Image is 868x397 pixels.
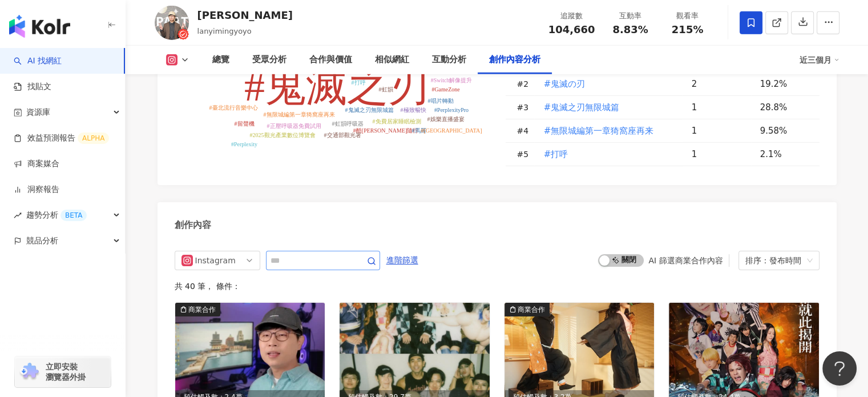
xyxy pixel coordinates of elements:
[353,127,418,134] tspan: #酷[PERSON_NAME]隨行
[324,132,361,138] tspan: #交通部觀光署
[432,53,466,67] div: 互動分析
[517,148,534,161] div: # 5
[544,78,586,90] span: #鬼滅の刃
[434,107,469,113] tspan: #PerplexityPro
[378,86,393,93] tspan: #虹韻
[209,105,257,111] tspan: #臺北流行音樂中心
[427,116,464,122] tspan: #娛樂直播盛宴
[427,98,453,104] tspan: #唱片轉動
[175,282,819,291] div: 共 40 筆 ， 條件：
[430,77,472,83] tspan: #Switch解像提升
[544,125,654,137] span: #無限城編第一章猗窩座再来
[822,351,857,386] iframe: Help Scout Beacon - Open
[517,101,534,114] div: # 3
[692,78,751,90] div: 2
[9,15,70,38] img: logo
[431,86,460,93] tspan: #GameZone
[14,211,22,219] span: rise
[518,304,545,315] div: 商業合作
[26,228,58,254] span: 競品分析
[543,73,586,95] button: #鬼滅の刃
[543,119,655,142] button: #無限城編第一章猗窩座再来
[760,125,808,137] div: 9.58%
[155,6,189,40] img: KOL Avatar
[800,51,839,69] div: 近三個月
[548,23,595,35] span: 104,660
[212,53,229,67] div: 總覽
[612,24,648,35] span: 8.83%
[234,121,254,127] tspan: #留聲機
[386,251,418,270] span: 進階篩選
[745,251,802,270] div: 排序：發布時間
[548,10,595,22] div: 追蹤數
[15,356,111,387] a: chrome extension立即安裝 瀏覽器外掛
[14,158,59,170] a: 商案媒合
[543,96,620,119] button: #鬼滅之刃無限城篇
[386,251,419,269] button: 進階篩選
[26,99,50,125] span: 資源庫
[14,184,59,195] a: 洞察報告
[534,73,683,96] td: #鬼滅の刃
[14,55,62,67] a: searchAI 找網紅
[534,119,683,143] td: #無限城編第一章猗窩座再来
[332,121,363,127] tspan: #虹韻呼吸器
[195,251,232,270] div: Instagram
[400,107,426,113] tspan: #極致暢快
[249,132,315,138] tspan: #2025觀光產業數位博覽會
[188,304,216,315] div: 商業合作
[648,256,722,265] div: AI 篩選商業合作內容
[26,202,87,228] span: 趨勢分析
[692,101,751,114] div: 1
[544,101,620,114] span: #鬼滅之刃無限城篇
[543,143,569,166] button: #打呼
[46,362,86,382] span: 立即安裝 瀏覽器外掛
[517,125,534,137] div: # 4
[517,78,534,90] div: # 2
[692,148,751,161] div: 1
[175,219,211,231] div: 創作內容
[60,210,87,221] div: BETA
[231,141,257,147] tspan: #Perplexity
[534,143,683,166] td: #打呼
[252,53,286,67] div: 受眾分析
[534,96,683,119] td: #鬼滅之刃無限城篇
[760,78,808,90] div: 19.2%
[489,53,540,67] div: 創作內容分析
[672,24,704,35] span: 215%
[411,127,426,134] tspan: #馬羅
[751,73,819,96] td: 19.2%
[421,127,482,134] tspan: #[GEOGRAPHIC_DATA]
[375,53,409,67] div: 相似網紅
[760,148,808,161] div: 2.1%
[197,8,293,22] div: [PERSON_NAME]
[760,101,808,114] div: 28.8%
[267,123,321,129] tspan: #正壓呼吸器免費試用
[14,81,51,93] a: 找貼文
[751,96,819,119] td: 28.8%
[666,10,709,22] div: 觀看率
[372,118,421,125] tspan: #免費居家睡眠檢測
[351,79,365,86] tspan: #打呼
[751,143,819,166] td: 2.1%
[263,111,334,118] tspan: #無限城編第一章猗窩座再来
[692,125,751,137] div: 1
[544,148,568,161] span: #打呼
[751,119,819,143] td: 9.58%
[244,64,429,110] tspan: #鬼滅之刃
[197,27,252,35] span: lanyimingyoyo
[345,107,393,113] tspan: #鬼滅之刃無限城篇
[18,363,41,381] img: chrome extension
[14,133,109,144] a: 效益預測報告ALPHA
[609,10,652,22] div: 互動率
[309,53,352,67] div: 合作與價值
